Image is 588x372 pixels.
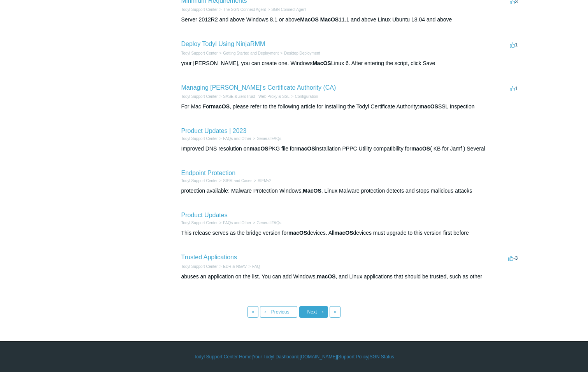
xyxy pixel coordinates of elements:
em: macOS [419,103,438,110]
li: SIEM and Cases [218,178,252,184]
li: Desktop Deployment [279,50,320,56]
a: Product Updates [181,212,228,218]
em: macOS [317,273,335,280]
a: Support Policy [338,353,368,360]
em: macOS [249,145,268,152]
a: Your Todyl Dashboard [253,353,298,360]
a: [DOMAIN_NAME] [300,353,337,360]
div: Server 2012R2 and above Windows 8.1 or above 11.1 and above Linux Ubuntu 18.04 and above [181,16,520,24]
em: macOS [211,103,230,110]
a: Todyl Support Center [181,136,218,141]
div: For Mac For , please refer to the following article for installing the Todyl Certificate Authorit... [181,103,520,111]
a: FAQs and Other [223,221,251,225]
li: SIEMv2 [252,178,271,184]
li: The SGN Connect Agent [218,7,266,12]
div: protection available: Malware Protection Windows, , Linux Malware protection detects and stops ma... [181,187,520,195]
em: MacOS [300,16,318,23]
div: | | | | [68,353,520,360]
em: MacOS [303,188,321,194]
li: FAQs and Other [218,220,251,226]
li: Todyl Support Center [181,94,218,99]
li: SASE & ZeroTrust - Web Proxy & SSL [218,94,289,99]
span: ‹ [264,309,266,315]
a: Product Updates | 2023 [181,128,247,134]
em: macOS [411,145,430,152]
span: » [334,309,337,315]
span: › [322,309,324,315]
div: your [PERSON_NAME], you can create one. Windows Linux 6. After entering the script, click Save [181,59,520,67]
li: Todyl Support Center [181,264,218,269]
a: Todyl Support Center [181,94,218,99]
a: Getting Started and Deployment [223,51,279,55]
div: Improved DNS resolution on PKG file for installation PPPC Utility compatibility for ( KB for Jamf... [181,145,520,153]
div: abuses an application on the list. You can add Windows, , and Linux applications that should be t... [181,273,520,281]
li: General FAQs [251,136,281,142]
a: Todyl Support Center [181,51,218,55]
div: This release serves as the bridge version for devices. All devices must upgrade to this version f... [181,229,520,237]
a: SGN Connect Agent [271,7,306,12]
li: Configuration [290,94,318,99]
li: Todyl Support Center [181,178,218,184]
li: General FAQs [251,220,281,226]
a: SGN Status [370,353,394,360]
a: SIEMv2 [258,179,271,183]
span: 1 [510,42,518,48]
a: SASE & ZeroTrust - Web Proxy & SSL [223,94,290,99]
a: Next [299,306,328,318]
li: EDR & NGAV [218,264,247,269]
span: Next [307,309,317,315]
li: Todyl Support Center [181,220,218,226]
a: Todyl Support Center [181,264,218,269]
em: macOS [296,145,315,152]
a: Endpoint Protection [181,170,236,176]
a: Todyl Support Center [181,179,218,183]
a: The SGN Connect Agent [223,7,266,12]
em: macOS [288,230,307,236]
a: Trusted Applications [181,254,237,260]
a: Configuration [295,94,318,99]
li: FAQs and Other [218,136,251,142]
li: Todyl Support Center [181,50,218,56]
li: Todyl Support Center [181,7,218,12]
a: Desktop Deployment [284,51,320,55]
a: SIEM and Cases [223,179,252,183]
a: General FAQs [256,136,281,141]
em: MacOS [320,16,339,23]
li: SGN Connect Agent [266,7,306,12]
li: Todyl Support Center [181,136,218,142]
a: Todyl Support Center Home [194,353,251,360]
li: FAQ [247,264,260,269]
span: Previous [271,309,290,315]
a: Previous [260,306,297,318]
a: Todyl Support Center [181,7,218,12]
span: « [252,309,255,315]
a: FAQ [252,264,260,269]
li: Getting Started and Deployment [218,50,279,56]
a: Todyl Support Center [181,221,218,225]
a: General FAQs [256,221,281,225]
em: macOS [334,230,353,236]
a: EDR & NGAV [223,264,247,269]
span: -3 [508,255,518,261]
a: Deploy Todyl Using NinjaRMM [181,41,265,47]
em: MacOS [312,60,331,66]
a: FAQs and Other [223,136,251,141]
a: Managing [PERSON_NAME]'s Certificate Authority (CA) [181,84,336,91]
span: 1 [510,85,518,91]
